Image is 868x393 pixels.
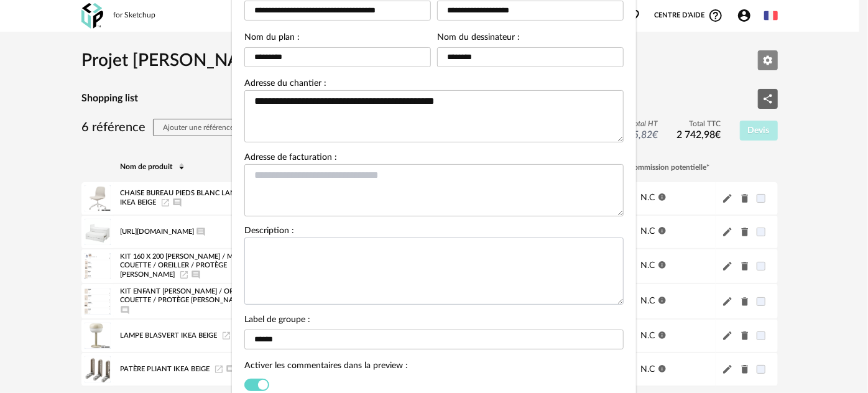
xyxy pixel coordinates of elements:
label: Description : [244,226,294,238]
label: Nom du dessinateur : [437,33,520,44]
label: Adresse de facturation : [244,153,337,164]
label: Adresse du chantier : [244,79,326,90]
label: Nom du plan : [244,33,300,44]
label: Label de groupe : [244,315,310,326]
label: Activer les commentaires dans la preview : [244,361,408,372]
